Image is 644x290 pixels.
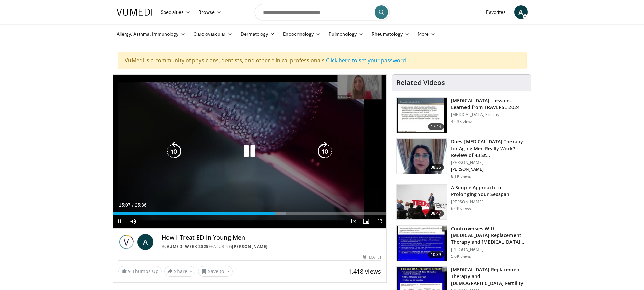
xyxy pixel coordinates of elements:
button: Pause [113,215,126,228]
p: [PERSON_NAME] [451,199,527,205]
span: 08:47 [428,210,444,217]
a: Rheumatology [367,27,413,41]
p: 5.6K views [451,254,471,259]
a: 08:36 Does [MEDICAL_DATA] Therapy for Aging Men Really Work? Review of 43 St… [PERSON_NAME] [PERS... [396,138,527,179]
a: Specialties [157,5,195,19]
img: 1317c62a-2f0d-4360-bee0-b1bff80fed3c.150x105_q85_crop-smart_upscale.jpg [397,98,447,133]
div: By FEATURING [162,244,381,250]
p: [MEDICAL_DATA] Society [451,112,527,117]
a: Endocrinology [279,27,325,41]
p: 42.3K views [451,119,473,124]
video-js: Video Player [113,75,387,229]
a: 10:39 Controversies With [MEDICAL_DATA] Replacement Therapy and [MEDICAL_DATA] Can… [PERSON_NAME]... [396,225,527,261]
img: Vumedi Week 2025 [118,234,135,250]
span: / [132,202,134,208]
a: Vumedi Week 2025 [167,244,209,249]
button: Share [164,266,196,277]
div: [DATE] [363,254,381,260]
h4: How I Treat ED in Young Men [162,234,381,241]
span: 17:44 [428,123,444,130]
button: Enable picture-in-picture mode [359,215,373,228]
a: Click here to set your password [326,57,406,64]
h3: [MEDICAL_DATA]: Lessons Learned from TRAVERSE 2024 [451,97,527,111]
img: c4bd4661-e278-4c34-863c-57c104f39734.150x105_q85_crop-smart_upscale.jpg [397,185,447,220]
a: Cardiovascular [189,27,236,41]
a: 08:47 A Simple Approach to Prolonging Your Sexspan [PERSON_NAME] 6.6K views [396,184,527,220]
p: 6.6K views [451,206,471,211]
a: A [137,234,153,250]
a: Allergy, Asthma, Immunology [113,27,190,41]
span: 9 [128,268,131,274]
h3: Does [MEDICAL_DATA] Therapy for Aging Men Really Work? Review of 43 St… [451,138,527,159]
button: Mute [126,215,140,228]
button: Playback Rate [346,215,359,228]
a: 17:44 [MEDICAL_DATA]: Lessons Learned from TRAVERSE 2024 [MEDICAL_DATA] Society 42.3K views [396,97,527,133]
h4: Related Videos [396,79,445,87]
img: 418933e4-fe1c-4c2e-be56-3ce3ec8efa3b.150x105_q85_crop-smart_upscale.jpg [397,226,447,261]
a: Favorites [482,5,510,19]
span: 08:36 [428,164,444,171]
button: Save to [198,266,233,277]
span: 1,418 views [348,267,381,275]
div: VuMedi is a community of physicians, dentists, and other clinical professionals. [118,52,527,69]
h3: [MEDICAL_DATA] Replacement Therapy and [DEMOGRAPHIC_DATA] Fertility [451,266,527,287]
a: Pulmonology [325,27,367,41]
p: [PERSON_NAME] [451,167,527,172]
a: A [514,5,528,19]
span: 10:39 [428,251,444,258]
img: VuMedi Logo [117,9,152,16]
span: 15:07 [119,202,131,208]
div: Progress Bar [113,212,387,215]
span: 25:36 [135,202,146,208]
p: 8.1K views [451,174,471,179]
a: More [413,27,439,41]
img: 4d4bce34-7cbb-4531-8d0c-5308a71d9d6c.150x105_q85_crop-smart_upscale.jpg [397,139,447,174]
button: Fullscreen [373,215,386,228]
input: Search topics, interventions [255,4,390,20]
a: [PERSON_NAME] [232,244,268,249]
p: [PERSON_NAME] [451,247,527,252]
h3: Controversies With [MEDICAL_DATA] Replacement Therapy and [MEDICAL_DATA] Can… [451,225,527,245]
h3: A Simple Approach to Prolonging Your Sexspan [451,184,527,198]
a: Dermatology [237,27,279,41]
a: 9 Thumbs Up [118,266,162,276]
a: Browse [194,5,225,19]
p: [PERSON_NAME] [451,160,527,165]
